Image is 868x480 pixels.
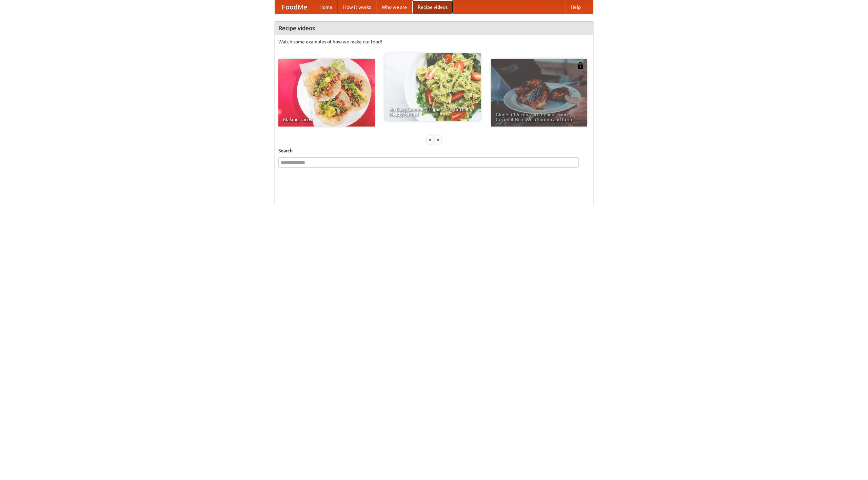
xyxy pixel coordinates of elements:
a: Making Tacos [278,59,375,127]
p: Watch some examples of how we make our food! [278,38,590,45]
div: « [427,135,433,144]
a: How it works [338,0,376,14]
h5: Search [278,147,590,154]
h4: Recipe videos [275,21,593,35]
span: Making Tacos [283,117,370,122]
a: An Easy, Summery Tomato Pasta That's Ready for Fall [384,53,481,121]
img: 483408.png [577,62,584,69]
div: » [435,135,441,144]
a: Recipe videos [412,0,453,14]
a: Help [565,0,586,14]
a: Who we are [376,0,412,14]
span: An Easy, Summery Tomato Pasta That's Ready for Fall [389,107,476,116]
a: FoodMe [275,0,314,14]
a: Home [314,0,338,14]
